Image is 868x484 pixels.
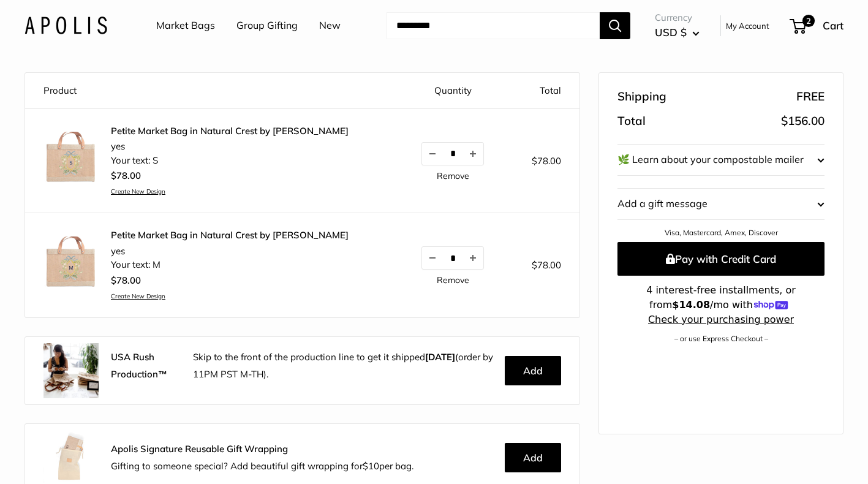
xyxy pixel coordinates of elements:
span: FREE [796,86,825,108]
input: Quantity [443,253,462,263]
button: Add [505,443,561,472]
button: Increase quantity by 1 [462,143,483,165]
button: Decrease quantity by 1 [422,143,443,165]
img: Apolis [25,17,107,34]
button: Decrease quantity by 1 [422,247,443,269]
a: Petite Market Bag in Natural Crest by [PERSON_NAME] [111,125,349,137]
span: USD $ [655,26,687,39]
b: [DATE] [425,351,455,363]
span: Shipping [617,86,666,108]
span: Cart [823,19,843,32]
span: $78.00 [111,170,141,181]
a: Remove [437,276,469,284]
a: 2 Cart [791,16,843,36]
span: $78.00 [532,259,561,271]
strong: Apolis Signature Reusable Gift Wrapping [111,443,288,455]
span: $156.00 [781,113,825,128]
a: Create New Design [111,292,349,300]
button: Add [505,356,561,385]
a: Remove [437,172,469,180]
li: yes [111,140,349,154]
strong: USA Rush Production™ [111,351,167,380]
button: Increase quantity by 1 [462,247,483,269]
button: USD $ [655,23,700,42]
a: Market Bags [156,17,215,35]
span: Total [617,110,646,132]
button: Add a gift message [617,189,825,219]
a: Create New Design [111,187,349,195]
img: Petite Market Bag in Natural Crest by Amy Logsdon [43,132,99,187]
a: Visa, Mastercard, Amex, Discover [665,228,778,237]
span: $78.00 [532,155,561,167]
span: Currency [655,9,700,26]
span: $10 [363,460,379,472]
a: My Account [726,18,769,33]
th: Product [25,73,399,109]
span: Gifting to someone special? Add beautiful gift wrapping for per bag. [111,460,413,472]
img: rush.jpg [43,343,99,398]
li: yes [111,244,349,259]
a: New [319,17,341,35]
img: Petite Market Bag in Natural Crest by Amy Logsdon [43,236,99,292]
input: Quantity [443,148,462,159]
th: Quantity [399,73,507,109]
span: $78.00 [111,274,141,286]
a: Group Gifting [236,17,298,35]
input: Search... [387,12,600,39]
a: Petite Market Bag in Natural Crest by [PERSON_NAME] [111,229,349,241]
span: 2 [802,15,815,27]
li: Your text: S [111,154,349,168]
p: Skip to the front of the production line to get it shipped (order by 11PM PST M-TH). [193,349,496,383]
button: Pay with Credit Card [617,242,825,276]
th: Total [507,73,579,109]
iframe: PayPal-paypal [617,364,825,391]
a: – or use Express Checkout – [674,334,768,343]
button: 🌿 Learn about your compostable mailer [617,145,825,175]
button: Search [600,12,630,39]
li: Your text: M [111,258,349,272]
